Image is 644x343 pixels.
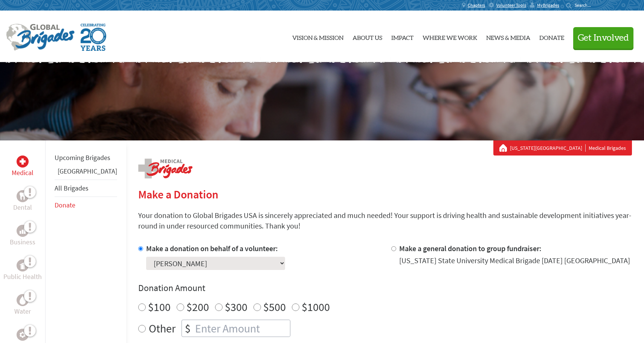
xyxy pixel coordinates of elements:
[17,190,29,202] div: Dental
[486,17,530,56] a: News & Media
[20,228,26,234] img: Business
[353,17,382,56] a: About Us
[539,17,564,56] a: Donate
[17,155,29,168] div: Medical
[14,294,31,317] a: WaterWater
[55,197,117,213] li: Donate
[55,153,110,162] a: Upcoming Brigades
[575,2,596,8] input: Search...
[3,271,42,282] p: Public Health
[55,201,75,209] a: Donate
[391,17,414,56] a: Impact
[399,244,542,253] label: Make a general donation to group fundraiser:
[263,300,286,314] label: $500
[399,255,630,266] div: [US_STATE] State University Medical Brigade [DATE] [GEOGRAPHIC_DATA]
[55,166,117,180] li: Guatemala
[3,259,42,282] a: Public HealthPublic Health
[13,190,32,213] a: DentalDental
[10,237,35,247] p: Business
[292,17,343,56] a: Vision & Mission
[55,180,117,197] li: All Brigades
[81,24,106,51] img: Global Brigades Celebrating 20 Years
[17,259,29,271] div: Public Health
[302,300,330,314] label: $1000
[182,320,194,337] div: $
[20,159,26,165] img: Medical
[13,202,32,213] p: Dental
[55,149,117,166] li: Upcoming Brigades
[55,184,89,192] a: All Brigades
[20,296,26,304] img: Water
[194,320,290,337] input: Enter Amount
[468,2,485,8] span: Chapters
[148,300,171,314] label: $100
[138,282,632,294] h4: Donation Amount
[17,329,29,341] div: Engineering
[17,225,29,237] div: Business
[537,2,559,8] span: MyBrigades
[6,24,75,51] img: Global Brigades Logo
[58,167,117,175] a: [GEOGRAPHIC_DATA]
[20,262,26,269] img: Public Health
[499,144,626,152] div: Medical Brigades
[12,168,34,178] p: Medical
[138,210,632,231] p: Your donation to Global Brigades USA is sincerely appreciated and much needed! Your support is dr...
[146,244,278,253] label: Make a donation on behalf of a volunteer:
[510,144,586,152] a: [US_STATE][GEOGRAPHIC_DATA]
[496,2,526,8] span: Volunteer Tools
[138,188,632,201] h2: Make a Donation
[14,306,31,317] p: Water
[573,27,633,49] button: Get Involved
[20,332,26,338] img: Engineering
[12,155,34,178] a: MedicalMedical
[17,294,29,306] div: Water
[138,159,192,178] img: logo-medical.png
[20,192,26,200] img: Dental
[10,225,35,247] a: BusinessBusiness
[149,320,175,337] label: Other
[225,300,247,314] label: $300
[186,300,209,314] label: $200
[578,34,629,43] span: Get Involved
[423,17,477,56] a: Where We Work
